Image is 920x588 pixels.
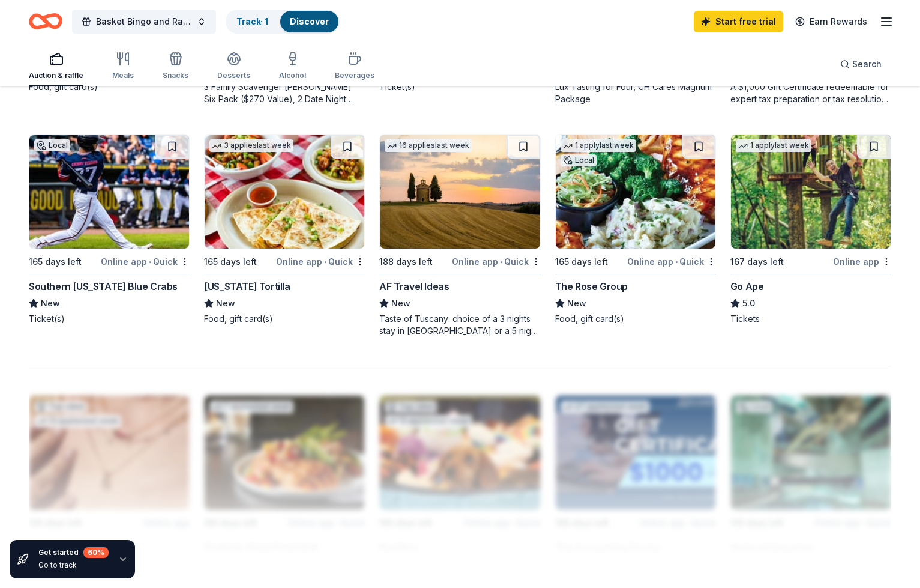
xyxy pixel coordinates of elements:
[204,81,365,105] div: 3 Family Scavenger [PERSON_NAME] Six Pack ($270 Value), 2 Date Night Scavenger [PERSON_NAME] Two ...
[675,257,678,267] span: •
[204,255,257,269] div: 165 days left
[72,10,216,34] button: Basket Bingo and Raffle 2026
[217,47,250,86] button: Desserts
[29,81,190,93] div: Food, gift card(s)
[731,135,891,249] img: Image for Go Ape
[163,47,188,86] button: Snacks
[29,134,190,325] a: Image for Southern Maryland Blue CrabsLocal165 days leftOnline app•QuickSouthern [US_STATE] Blue ...
[385,139,472,152] div: 16 applies last week
[379,134,540,337] a: Image for AF Travel Ideas16 applieslast week188 days leftOnline app•QuickAF Travel IdeasNewTaste ...
[730,279,764,294] div: Go Ape
[556,135,715,249] img: Image for The Rose Group
[29,47,83,86] button: Auction & raffle
[694,11,783,32] a: Start free trial
[852,57,882,71] span: Search
[29,255,82,269] div: 165 days left
[788,11,874,32] a: Earn Rewards
[236,16,268,26] a: Track· 1
[561,154,597,166] div: Local
[730,255,784,269] div: 167 days left
[730,81,891,105] div: A $1,000 Gift Certificate redeemable for expert tax preparation or tax resolution services—recipi...
[38,560,109,570] div: Go to track
[555,279,628,294] div: The Rose Group
[204,313,365,325] div: Food, gift card(s)
[290,16,329,26] a: Discover
[29,313,190,325] div: Ticket(s)
[217,71,250,80] div: Desserts
[279,71,306,80] div: Alcohol
[324,257,326,267] span: •
[567,296,586,311] span: New
[730,134,891,325] a: Image for Go Ape1 applylast week167 days leftOnline appGo Ape5.0Tickets
[555,313,716,325] div: Food, gift card(s)
[736,139,811,152] div: 1 apply last week
[379,255,433,269] div: 188 days left
[379,279,449,294] div: AF Travel Ideas
[391,296,410,311] span: New
[112,47,134,86] button: Meals
[500,257,502,267] span: •
[163,71,188,80] div: Snacks
[335,47,374,86] button: Beverages
[555,134,716,325] a: Image for The Rose Group1 applylast weekLocal165 days leftOnline app•QuickThe Rose GroupNewFood, ...
[216,296,235,311] span: New
[831,52,891,76] button: Search
[96,14,192,29] span: Basket Bingo and Raffle 2026
[204,134,365,325] a: Image for California Tortilla3 applieslast week165 days leftOnline app•Quick[US_STATE] TortillaNe...
[101,254,190,269] div: Online app Quick
[209,139,293,152] div: 3 applies last week
[279,47,306,86] button: Alcohol
[379,313,540,337] div: Taste of Tuscany: choice of a 3 nights stay in [GEOGRAPHIC_DATA] or a 5 night stay in [GEOGRAPHIC...
[555,255,608,269] div: 165 days left
[205,135,364,249] img: Image for California Tortilla
[226,10,340,34] button: Track· 1Discover
[29,71,83,80] div: Auction & raffle
[627,254,716,269] div: Online app Quick
[380,135,540,249] img: Image for AF Travel Ideas
[38,547,109,558] div: Get started
[730,313,891,325] div: Tickets
[561,139,636,152] div: 1 apply last week
[34,139,70,151] div: Local
[29,135,189,249] img: Image for Southern Maryland Blue Crabs
[335,71,374,80] div: Beverages
[452,254,541,269] div: Online app Quick
[555,81,716,105] div: Lux Tasting for Four, CH Cares Magnum Package
[149,257,151,267] span: •
[204,279,290,294] div: [US_STATE] Tortilla
[276,254,365,269] div: Online app Quick
[29,7,62,35] a: Home
[112,71,134,80] div: Meals
[379,81,540,93] div: Ticket(s)
[833,254,891,269] div: Online app
[29,279,178,294] div: Southern [US_STATE] Blue Crabs
[41,296,60,311] span: New
[83,547,109,558] div: 60 %
[742,296,755,311] span: 5.0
